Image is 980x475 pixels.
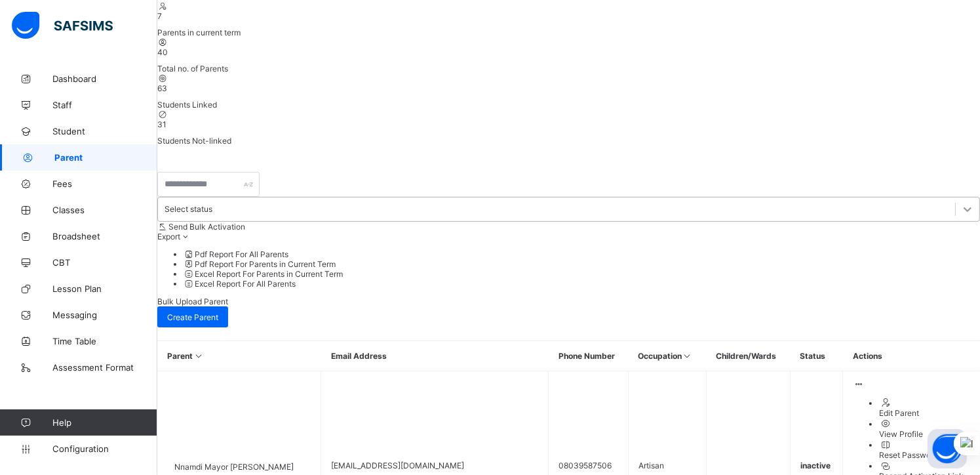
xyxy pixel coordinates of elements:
[157,119,167,129] span: 31
[184,269,980,279] li: dropdown-list-item-null-2
[157,11,162,21] span: 7
[54,152,157,163] span: Parent
[168,222,245,232] span: Send Bulk Activation
[682,351,693,361] i: Sort in Ascending Order
[174,462,294,472] span: Nnamdi Mayor [PERSON_NAME]
[184,259,980,269] li: dropdown-list-item-null-1
[879,450,970,460] div: Reset Password
[928,429,967,468] button: Open asap
[167,312,218,322] span: Create Parent
[549,341,629,371] th: Phone Number
[52,257,157,268] span: CBT
[193,351,205,361] i: Sort in Ascending Order
[321,341,549,371] th: Email Address
[12,12,113,39] img: safsims
[157,47,168,57] span: 40
[165,205,212,215] div: Select status
[52,417,157,428] span: Help
[52,283,157,294] span: Lesson Plan
[157,232,180,241] span: Export
[52,205,157,215] span: Classes
[879,408,970,418] div: Edit Parent
[157,83,167,93] span: 63
[52,336,157,346] span: Time Table
[184,249,980,259] li: dropdown-list-item-null-0
[52,178,157,189] span: Fees
[52,126,157,136] span: Student
[628,341,706,371] th: Occupation
[157,297,228,306] span: Bulk Upload Parent
[706,341,790,371] th: Children/Wards
[157,100,217,110] span: Students Linked
[184,279,980,289] li: dropdown-list-item-null-3
[843,341,980,371] th: Actions
[157,28,241,37] span: Parents in current term
[52,100,157,110] span: Staff
[52,310,157,320] span: Messaging
[879,429,970,439] div: View Profile
[52,362,157,373] span: Assessment Format
[52,444,157,454] span: Configuration
[52,73,157,84] span: Dashboard
[158,341,321,371] th: Parent
[157,64,228,73] span: Total no. of Parents
[157,136,231,146] span: Students Not-linked
[52,231,157,241] span: Broadsheet
[790,341,843,371] th: Status
[800,461,831,470] span: inactive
